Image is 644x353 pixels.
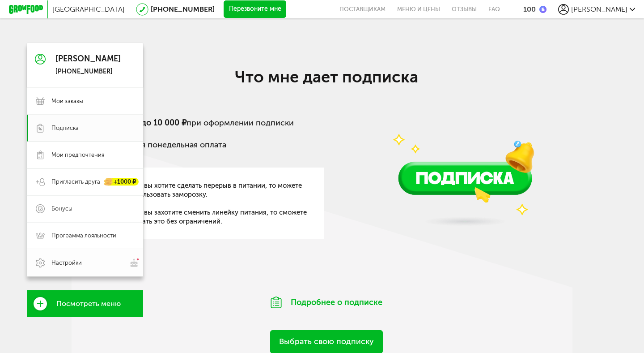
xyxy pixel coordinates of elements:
[51,205,72,213] span: Бонусы
[27,115,143,142] a: Подписка
[571,5,627,13] span: [PERSON_NAME]
[27,195,143,222] a: Бонусы
[148,67,505,86] h2: Что мне дает подписка
[151,5,215,13] a: [PHONE_NUMBER]
[539,6,547,13] img: bonus_b.cdccf46.png
[270,330,383,353] a: Выбрать свою подписку
[27,290,143,317] a: Посмотреть меню
[55,68,121,76] div: [PHONE_NUMBER]
[127,181,311,226] span: Если вы хотите сделать перерыв в питании, то можете использовать заморозку. Если вы захотите смен...
[51,232,116,240] span: Программа лояльности
[51,97,83,105] span: Мои заказы
[523,5,536,13] div: 100
[105,178,139,186] div: +1000 ₽
[27,249,143,276] a: Настройки
[56,300,121,308] span: Посмотреть меню
[51,124,79,132] span: Подписка
[27,142,143,168] a: Мои предпочтения
[369,66,561,236] img: vUQQD42TP1CeN4SU.png
[27,168,143,195] a: Пригласить друга +1000 ₽
[51,178,100,186] span: Пригласить друга
[113,140,226,150] span: Удобная понедельная оплата
[51,259,82,267] span: Настройки
[113,118,294,128] span: Скидку при оформлении подписки
[51,151,104,159] span: Мои предпочтения
[224,0,286,18] button: Перезвоните мне
[52,5,125,13] span: [GEOGRAPHIC_DATA]
[27,88,143,115] a: Мои заказы
[141,118,186,128] b: до 10 000 ₽
[246,285,407,319] div: Подробнее о подписке
[27,222,143,249] a: Программа лояльности
[55,55,121,64] div: [PERSON_NAME]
